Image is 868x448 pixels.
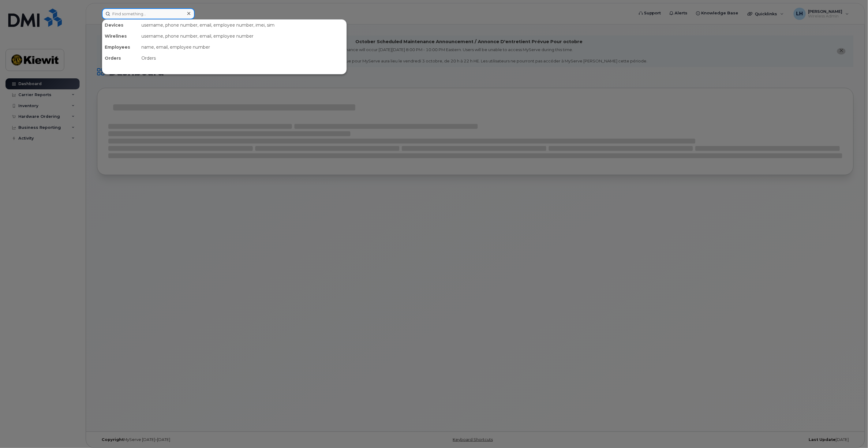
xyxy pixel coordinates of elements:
div: Orders [139,53,346,64]
iframe: Messenger Launcher [841,421,863,443]
div: username, phone number, email, employee number, imei, sim [139,20,346,31]
div: username, phone number, email, employee number [139,31,346,42]
div: Employees [102,42,139,53]
div: Wirelines [102,31,139,42]
div: name, email, employee number [139,42,346,53]
div: Orders [102,53,139,64]
div: Devices [102,20,139,31]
